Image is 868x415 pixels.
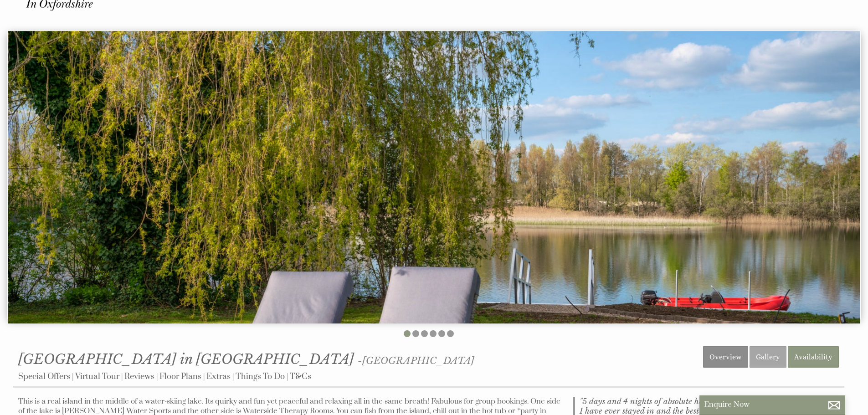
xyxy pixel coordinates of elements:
[124,371,154,382] a: Reviews
[75,371,119,382] a: Virtual Tour
[18,351,358,368] a: [GEOGRAPHIC_DATA] in [GEOGRAPHIC_DATA]
[18,351,354,368] span: [GEOGRAPHIC_DATA] in [GEOGRAPHIC_DATA]
[206,371,231,382] a: Extras
[358,355,474,367] span: -
[362,355,474,367] a: [GEOGRAPHIC_DATA]
[159,371,201,382] a: Floor Plans
[703,346,748,368] a: Overview
[788,346,839,368] a: Availability
[750,346,786,368] a: Gallery
[18,371,70,382] a: Special Offers
[290,371,311,382] a: T&Cs
[704,400,841,410] p: Enquire Now
[236,371,285,382] a: Things To Do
